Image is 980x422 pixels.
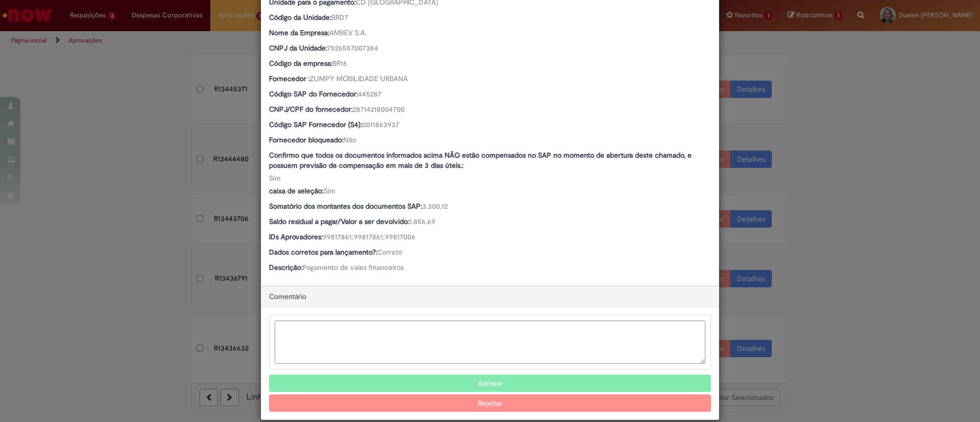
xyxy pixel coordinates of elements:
[269,135,344,144] b: Fornecedor bloqueado:
[353,105,405,114] span: 28714218004700
[344,135,356,144] span: Não
[358,89,381,98] span: 445287
[377,247,402,257] span: Correto
[269,151,692,170] b: Confirmo que todos os documentos informados acima NÃO estão compensados no SAP no momento de aber...
[327,43,378,53] span: 7526557007384
[331,13,348,22] span: BRD7
[269,74,310,83] b: Fornecedor :
[269,13,331,22] b: Código da Unidade:
[269,263,303,272] b: Descrição:
[269,28,329,37] b: Nome da Empresa:
[269,202,422,211] b: Somatório dos montantes dos documentos SAP:
[422,202,448,211] span: 3.300,12
[329,28,366,37] span: AMBEV S.A.
[409,217,435,226] span: 1.856,69
[269,232,323,241] b: IDs Aprovadores:
[269,217,409,226] b: Saldo residual a pagar/Valor a ser devolvido:
[323,232,415,241] span: 99817861;99817861;99817006
[269,173,281,183] span: Sim
[269,43,327,53] b: CNPJ da Unidade:
[269,394,711,412] button: Rejeitar
[269,89,358,98] b: Código SAP do Fornecedor:
[269,120,362,129] b: Código SAP Fornecedor (S4):
[269,105,353,114] b: CNPJ/CPF do fornecedor:
[269,186,324,195] b: caixa de seleção:
[269,292,306,301] span: Comentário
[269,247,377,257] b: Dados corretos para lançamento?:
[310,74,408,83] span: ZUMPY MOBILIDADE URBANA
[324,186,335,195] span: Sim
[362,120,399,129] span: 0011863937
[332,59,347,68] span: BR16
[269,375,711,392] button: Aprovar
[303,263,404,272] span: Pagamento de vales financeiros
[269,59,332,68] b: Código da empresa:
